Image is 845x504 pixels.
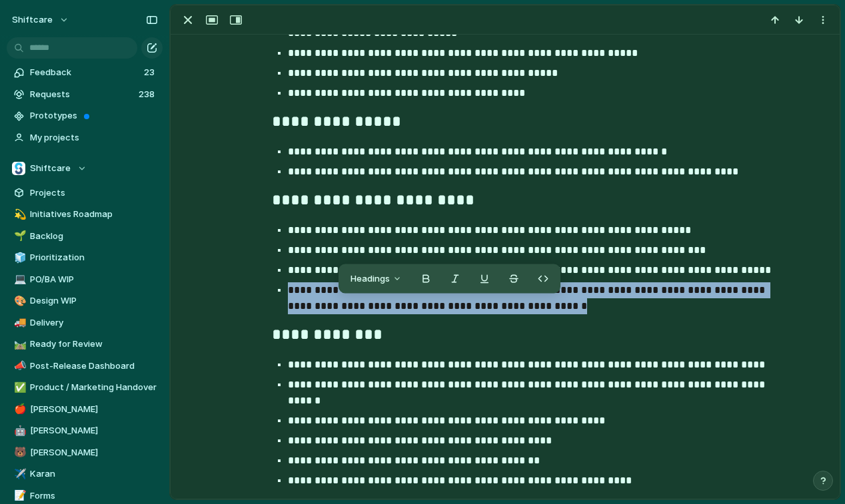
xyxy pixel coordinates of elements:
span: Delivery [30,316,158,330]
span: PO/BA WIP [30,273,158,286]
span: Product / Marketing Handover [30,381,158,394]
button: 🌱 [12,230,25,243]
a: 🛤️Ready for Review [7,334,163,354]
div: 🌱 [14,228,23,244]
span: Forms [30,489,158,503]
span: Prioritization [30,251,158,264]
span: shiftcare [12,13,53,27]
span: Prototypes [30,109,158,123]
button: 🚚 [12,316,25,330]
a: Projects [7,183,163,203]
a: 🎨Design WIP [7,291,163,311]
a: 🐻[PERSON_NAME] [7,443,163,463]
span: [PERSON_NAME] [30,403,158,416]
div: 🚚 [14,315,23,330]
span: Shiftcare [30,162,71,175]
span: 23 [144,66,157,79]
button: 📝 [12,489,25,503]
a: 🚚Delivery [7,313,163,333]
span: Requests [30,88,135,101]
div: 🛤️ [14,337,23,352]
button: Headings [343,268,410,290]
button: shiftcare [6,9,76,31]
a: Feedback23 [7,63,163,83]
div: 💫 [14,207,23,222]
a: 🌱Backlog [7,226,163,246]
div: 📝 [14,488,23,503]
div: ✅ [14,380,23,395]
div: 🎨 [14,294,23,309]
div: ✈️ [14,467,23,482]
a: 🧊Prioritization [7,248,163,268]
span: Initiatives Roadmap [30,208,158,221]
span: My projects [30,131,158,144]
span: Ready for Review [30,338,158,351]
span: Design WIP [30,294,158,308]
div: 💻 [14,272,23,287]
button: ✅ [12,381,25,394]
div: 📣 [14,358,23,374]
button: 📣 [12,360,25,373]
button: ✈️ [12,467,25,481]
div: 🤖 [14,423,23,439]
a: 💫Initiatives Roadmap [7,204,163,224]
span: Backlog [30,230,158,243]
a: Prototypes [7,106,163,126]
button: 💻 [12,273,25,286]
button: 🎨 [12,294,25,308]
button: 🤖 [12,424,25,437]
button: 💫 [12,208,25,221]
a: 🤖[PERSON_NAME] [7,421,163,441]
button: 🍎 [12,403,25,416]
button: 🐻 [12,446,25,459]
a: 🍎[PERSON_NAME] [7,399,163,419]
a: 📣Post-Release Dashboard [7,356,163,376]
span: Post-Release Dashboard [30,360,158,373]
span: 238 [139,88,157,101]
span: [PERSON_NAME] [30,446,158,459]
a: Requests238 [7,85,163,105]
a: ✅Product / Marketing Handover [7,378,163,397]
span: [PERSON_NAME] [30,424,158,437]
div: 🐻 [14,445,23,460]
span: Headings [351,272,390,286]
button: 🧊 [12,251,25,264]
a: 💻PO/BA WIP [7,270,163,290]
a: ✈️Karan [7,464,163,484]
div: 🍎 [14,401,23,417]
a: My projects [7,128,163,148]
div: 🧊 [14,250,23,266]
button: Shiftcare [7,158,163,178]
span: Karan [30,467,158,481]
span: Feedback [30,66,140,79]
span: Projects [30,186,158,200]
button: 🛤️ [12,338,25,351]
